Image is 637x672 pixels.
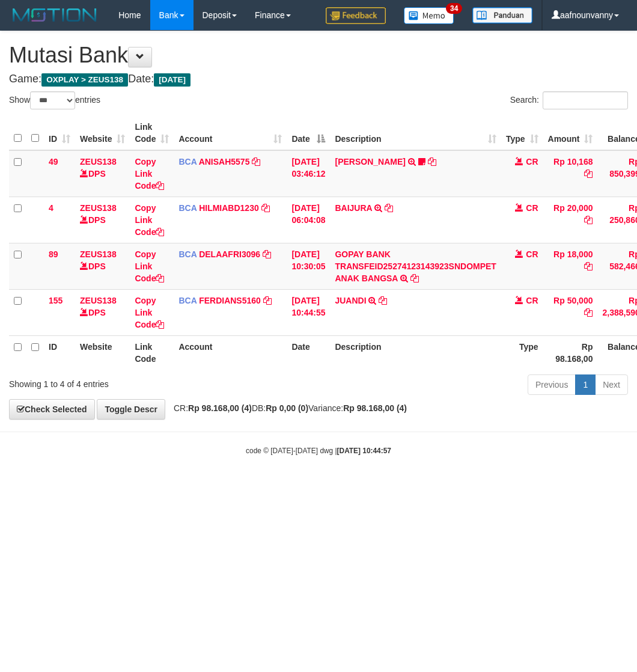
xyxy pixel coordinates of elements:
span: BCA [178,203,197,213]
td: DPS [75,289,130,335]
span: CR: DB: Variance: [168,403,407,413]
a: Copy Link Code [135,203,164,237]
a: Toggle Descr [97,399,165,420]
a: Copy HILMIABD1230 to clipboard [261,203,270,213]
a: Copy INA PAUJANAH to clipboard [428,157,436,166]
a: Copy GOPAY BANK TRANSFEID25274123143923SNDOMPET ANAK BANGSA to clipboard [410,273,419,283]
span: OXPLAY > ZEUS138 [41,73,128,87]
strong: Rp 98.168,00 (4) [188,403,252,413]
label: Show entries [9,91,100,109]
span: BCA [178,249,197,259]
td: Rp 50,000 [543,289,598,335]
td: Rp 20,000 [543,197,598,243]
th: ID: activate to sort column ascending [44,116,75,150]
th: Link Code: activate to sort column ascending [130,116,174,150]
a: ZEUS138 [80,203,117,213]
th: Type: activate to sort column ascending [501,116,543,150]
td: [DATE] 06:04:08 [287,197,330,243]
th: Amount: activate to sort column ascending [543,116,598,150]
span: 4 [49,203,53,213]
td: [DATE] 03:46:12 [287,150,330,197]
a: ZEUS138 [80,157,117,166]
th: Date [287,335,330,370]
th: Link Code [130,335,174,370]
td: DPS [75,197,130,243]
img: Feedback.jpg [326,7,386,24]
input: Search: [543,91,628,109]
a: ANISAH5575 [199,157,250,166]
small: code © [DATE]-[DATE] dwg | [246,447,391,455]
a: 1 [575,374,596,395]
a: Copy DELAAFRI3096 to clipboard [263,249,271,259]
span: BCA [178,157,197,166]
td: [DATE] 10:44:55 [287,289,330,335]
span: [DATE] [154,73,190,87]
span: BCA [178,296,197,305]
strong: Rp 98.168,00 (4) [343,403,407,413]
td: [DATE] 10:30:05 [287,243,330,289]
img: panduan.png [472,7,532,23]
a: Copy Link Code [135,296,164,329]
a: Next [595,374,628,395]
th: Account: activate to sort column ascending [174,116,287,150]
img: Button%20Memo.svg [404,7,454,24]
a: BAIJURA [335,203,372,213]
th: Account [174,335,287,370]
label: Search: [510,91,628,109]
td: DPS [75,243,130,289]
th: Type [501,335,543,370]
a: HILMIABD1230 [199,203,259,213]
h1: Mutasi Bank [9,43,628,67]
th: Website: activate to sort column ascending [75,116,130,150]
span: 34 [446,3,462,14]
th: Description: activate to sort column ascending [330,116,501,150]
td: Rp 18,000 [543,243,598,289]
td: Rp 10,168 [543,150,598,197]
a: ZEUS138 [80,249,117,259]
div: Showing 1 to 4 of 4 entries [9,373,257,390]
span: CR [526,296,538,305]
strong: [DATE] 10:44:57 [337,447,391,455]
td: DPS [75,150,130,197]
a: Check Selected [9,399,95,420]
select: Showentries [30,91,75,109]
a: JUANDI [335,296,366,305]
a: Copy Link Code [135,249,164,283]
span: CR [526,203,538,213]
a: Copy Rp 18,000 to clipboard [584,261,593,271]
a: Copy JUANDI to clipboard [379,296,387,305]
span: 155 [49,296,62,305]
th: ID [44,335,75,370]
th: Description [330,335,501,370]
img: MOTION_logo.png [9,6,100,24]
a: ZEUS138 [80,296,117,305]
a: Copy Link Code [135,157,164,191]
th: Website [75,335,130,370]
span: CR [526,157,538,166]
a: Copy BAIJURA to clipboard [385,203,393,213]
strong: Rp 0,00 (0) [266,403,308,413]
span: CR [526,249,538,259]
th: Date: activate to sort column descending [287,116,330,150]
h4: Game: Date: [9,73,628,85]
a: FERDIANS5160 [199,296,261,305]
a: Copy ANISAH5575 to clipboard [252,157,260,166]
a: Copy FERDIANS5160 to clipboard [263,296,272,305]
a: Copy Rp 20,000 to clipboard [584,215,593,225]
a: Previous [528,374,576,395]
span: 89 [49,249,58,259]
a: GOPAY BANK TRANSFEID25274123143923SNDOMPET ANAK BANGSA [335,249,496,283]
a: Copy Rp 50,000 to clipboard [584,308,593,317]
a: [PERSON_NAME] [335,157,405,166]
span: 49 [49,157,58,166]
th: Rp 98.168,00 [543,335,598,370]
a: Copy Rp 10,168 to clipboard [584,169,593,179]
a: DELAAFRI3096 [199,249,260,259]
